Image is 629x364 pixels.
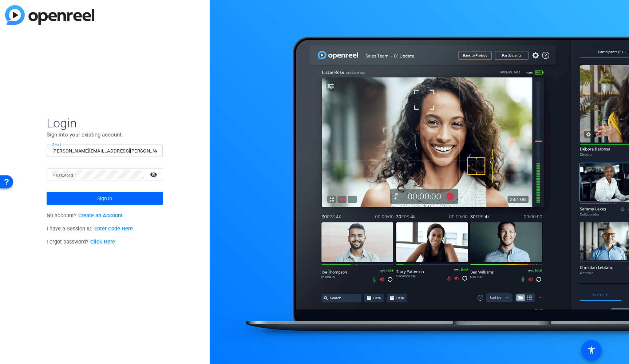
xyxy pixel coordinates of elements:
[52,143,62,147] mat-label: Email
[47,131,163,139] p: Sign into your existing account.
[47,239,115,245] span: Forgot password?
[587,346,596,355] mat-icon: accessibility
[47,213,123,219] span: No account?
[90,239,115,245] a: Click Here
[52,147,157,155] input: Enter Email Address
[94,226,133,232] a: Enter Code Here
[47,226,133,232] span: I have a Session ID.
[47,192,163,205] button: Sign in
[78,213,123,219] a: Create an Account
[47,115,163,131] span: Login
[97,189,112,207] span: Sign in
[146,169,163,180] mat-icon: visibility_off
[52,173,73,178] mat-label: Password
[5,5,94,25] img: blue-gradient.svg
